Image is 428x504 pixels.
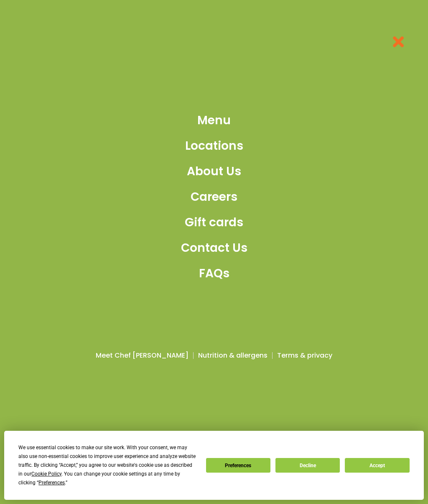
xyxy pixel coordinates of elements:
a: About Us [181,163,247,180]
span: Gift cards [185,214,243,231]
span: Careers [191,188,237,206]
a: Contact Us [181,239,247,257]
a: Careers [181,188,247,206]
span: FAQs [199,265,229,282]
a: Meet Chef [PERSON_NAME] [96,350,189,361]
div: We use essential cookies to make our site work. With your consent, we may also use non-essential ... [18,443,196,487]
button: Decline [275,458,340,473]
button: Preferences [206,458,270,473]
a: Gift cards [181,214,247,231]
a: Terms & privacy [277,350,332,361]
span: About Us [187,163,241,180]
span: Menu [197,112,231,129]
button: Accept [345,458,409,473]
span: Locations [185,137,243,155]
a: FAQs [181,265,247,282]
span: Cookie Policy [31,471,61,477]
div: Cookie Consent Prompt [4,431,424,500]
a: Nutrition & allergens [198,350,267,361]
a: Menu [181,112,247,129]
span: Preferences [38,480,65,486]
a: Locations [181,137,247,155]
